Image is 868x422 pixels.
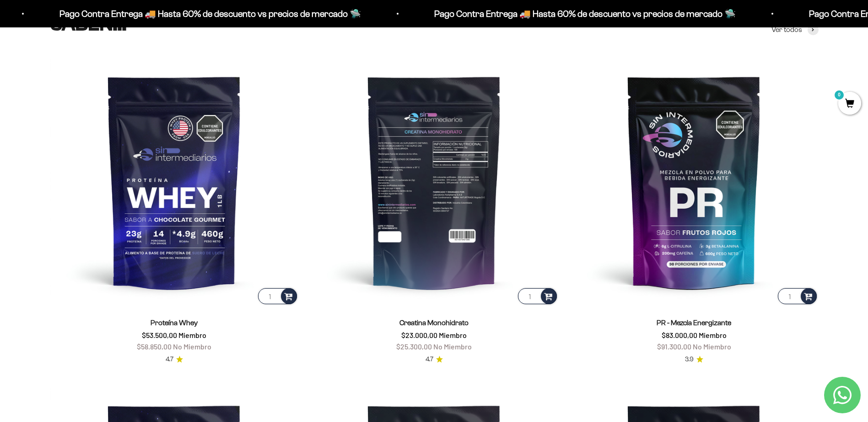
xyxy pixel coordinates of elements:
[771,24,802,36] span: Ver todos
[151,319,198,327] a: Proteína Whey
[685,354,703,364] a: 3.93.9 de 5.0 estrellas
[439,331,467,339] span: Miembro
[426,354,433,364] span: 4.7
[173,342,211,351] span: No Miembro
[396,342,432,351] span: $25.300,00
[433,342,472,351] span: No Miembro
[166,354,173,364] span: 4.7
[834,90,845,100] mark: 0
[166,354,183,364] a: 4.74.7 de 5.0 estrellas
[142,331,177,339] span: $53.500,00
[685,354,694,364] span: 3.9
[838,99,861,109] a: 0
[59,6,360,21] p: Pago Contra Entrega 🚚 Hasta 60% de descuento vs precios de mercado 🛸
[137,342,172,351] span: $58.850,00
[433,6,735,21] p: Pago Contra Entrega 🚚 Hasta 60% de descuento vs precios de mercado 🛸
[657,319,731,327] a: PR - Mezcla Energizante
[693,342,731,351] span: No Miembro
[662,331,697,339] span: $83.000,00
[310,58,559,306] img: Creatina Monohidrato
[699,331,727,339] span: Miembro
[399,319,469,327] a: Creatina Monohidrato
[178,331,206,339] span: Miembro
[771,24,819,36] a: Ver todos
[657,342,691,351] span: $91.300,00
[401,331,437,339] span: $23.000,00
[426,354,443,364] a: 4.74.7 de 5.0 estrellas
